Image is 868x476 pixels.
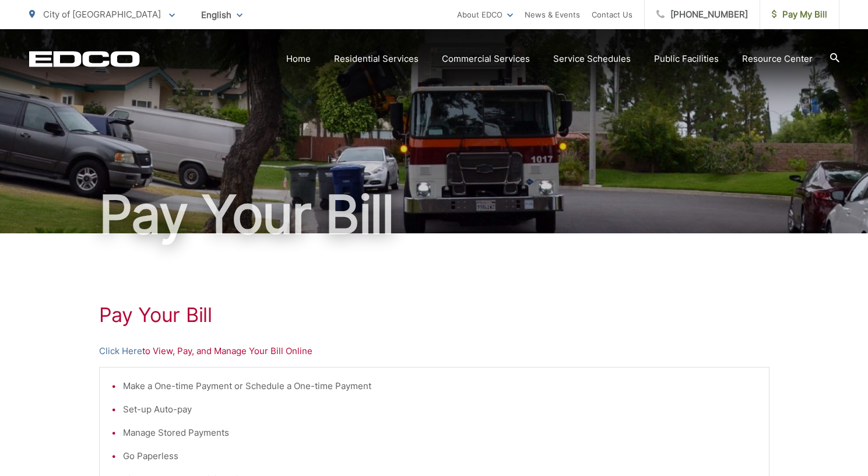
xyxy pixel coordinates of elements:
a: Resource Center [742,52,813,66]
a: Commercial Services [442,52,530,66]
a: EDCD logo. Return to the homepage. [29,51,140,67]
li: Make a One-time Payment or Schedule a One-time Payment [123,379,757,393]
a: Residential Services [334,52,419,66]
span: English [192,5,251,25]
a: Click Here [99,344,142,358]
li: Go Paperless [123,449,757,463]
a: Service Schedules [553,52,631,66]
a: Contact Us [592,8,632,22]
span: Pay My Bill [772,8,827,22]
a: Public Facilities [654,52,719,66]
a: News & Events [525,8,580,22]
a: About EDCO [457,8,513,22]
span: City of [GEOGRAPHIC_DATA] [43,9,161,20]
h1: Pay Your Bill [99,303,769,327]
h1: Pay Your Bill [29,185,839,244]
li: Manage Stored Payments [123,426,757,440]
a: Home [286,52,311,66]
p: to View, Pay, and Manage Your Bill Online [99,344,769,358]
li: Set-up Auto-pay [123,402,757,416]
